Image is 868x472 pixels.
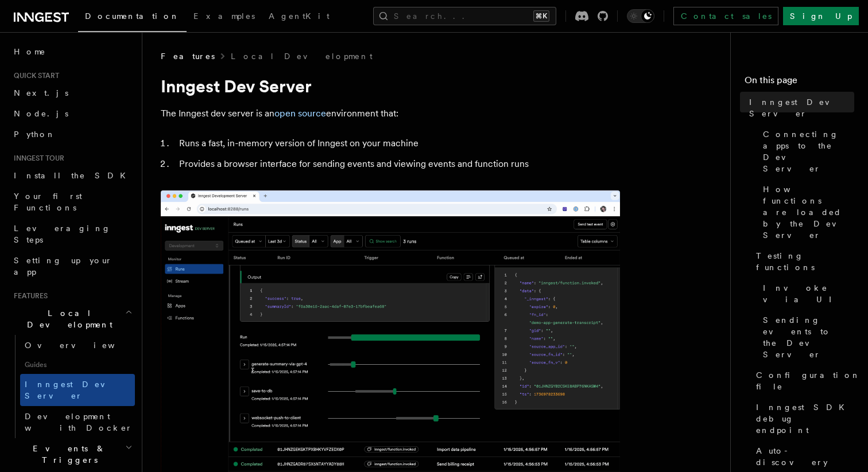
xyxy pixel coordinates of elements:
span: Inngest tour [9,154,64,163]
a: Documentation [78,3,187,32]
a: Setting up your app [9,250,135,282]
a: Connecting apps to the Dev Server [758,124,854,179]
a: Next.js [9,83,135,103]
a: Node.js [9,103,135,124]
span: Home [14,46,46,57]
span: Events & Triggers [9,443,125,466]
span: Auto-discovery [756,445,854,468]
a: Leveraging Steps [9,218,135,250]
a: Python [9,124,135,145]
a: Your first Functions [9,186,135,218]
a: Examples [187,3,262,31]
a: Home [9,41,135,62]
div: Local Development [9,335,135,438]
h1: Inngest Dev Server [161,76,620,96]
span: Documentation [85,11,180,21]
a: Development with Docker [20,406,135,438]
span: Development with Docker [25,412,133,432]
button: Local Development [9,303,135,335]
span: Invoke via UI [763,282,854,305]
span: Install the SDK [14,171,133,180]
span: Quick start [9,71,59,80]
li: Provides a browser interface for sending events and viewing events and function runs [176,156,620,172]
a: Install the SDK [9,165,135,186]
a: Sign Up [783,7,859,25]
p: The Inngest dev server is an environment that: [161,106,620,122]
span: Configuration file [756,369,861,392]
span: AgentKit [269,11,330,21]
span: Local Development [9,307,125,330]
a: Configuration file [751,365,854,397]
span: Features [9,291,48,301]
span: Inngest Dev Server [25,380,123,400]
a: Contact sales [673,7,778,25]
span: Sending events to the Dev Server [763,314,854,360]
a: Inngest Dev Server [745,92,854,124]
span: Inngest SDK debug endpoint [756,401,854,436]
a: Inngest SDK debug endpoint [751,397,854,440]
a: Testing functions [751,245,854,278]
span: Examples [193,11,255,21]
span: Connecting apps to the Dev Server [763,128,854,174]
a: Inngest Dev Server [20,374,135,406]
a: Invoke via UI [758,278,854,310]
span: Testing functions [756,250,854,273]
li: Runs a fast, in-memory version of Inngest on your machine [176,135,620,151]
span: Setting up your app [14,256,113,276]
a: open source [274,108,326,119]
a: Sending events to the Dev Server [758,310,854,365]
span: Features [161,50,215,62]
span: Your first Functions [14,192,82,212]
span: Next.js [14,88,68,97]
button: Events & Triggers [9,438,135,470]
h4: On this page [745,73,854,92]
a: Local Development [231,50,373,62]
a: Overview [20,335,135,356]
span: Guides [20,356,135,374]
span: Overview [25,341,143,350]
span: How functions are loaded by the Dev Server [763,184,854,241]
span: Node.js [14,109,68,118]
kbd: ⌘K [533,10,549,22]
a: How functions are loaded by the Dev Server [758,179,854,245]
span: Leveraging Steps [14,224,111,244]
button: Search...⌘K [373,7,556,25]
span: Python [14,130,56,139]
a: AgentKit [262,3,336,31]
button: Toggle dark mode [627,9,654,23]
span: Inngest Dev Server [749,96,854,119]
